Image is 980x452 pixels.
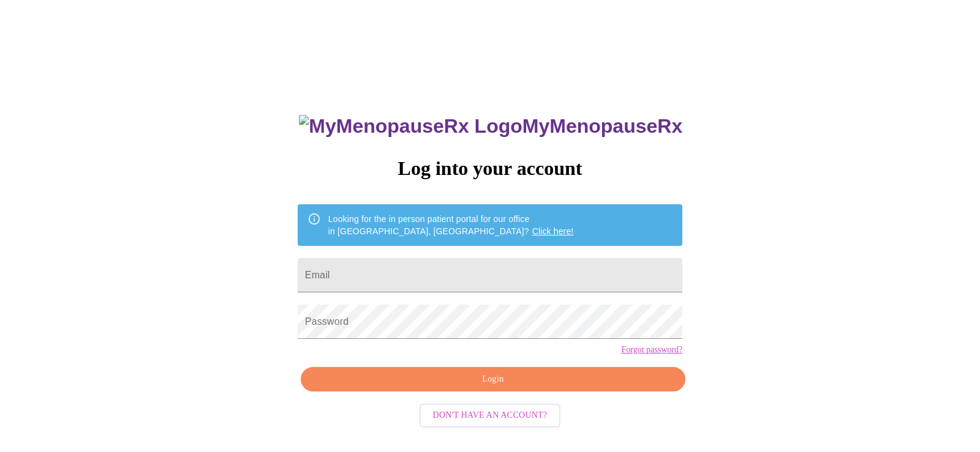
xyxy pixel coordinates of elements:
[328,208,574,242] div: Looking for the in person patient portal for our office in [GEOGRAPHIC_DATA], [GEOGRAPHIC_DATA]?
[417,409,564,420] a: Don't have an account?
[532,226,574,236] a: Click here!
[420,404,561,428] button: Don't have an account?
[301,367,685,392] button: Login
[299,115,522,138] img: MyMenopauseRx Logo
[433,408,548,423] span: Don't have an account?
[315,372,671,387] span: Login
[299,115,682,138] h3: MyMenopauseRx
[621,345,682,355] a: Forgot password?
[298,157,682,180] h3: Log into your account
